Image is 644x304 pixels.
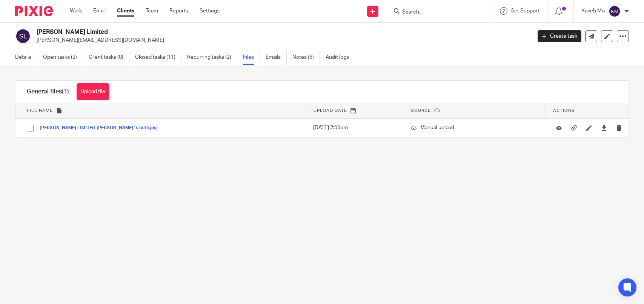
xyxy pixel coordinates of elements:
a: Closed tasks (11) [135,50,181,65]
a: Emails [266,50,287,65]
a: Recurring tasks (2) [187,50,237,65]
button: [PERSON_NAME] LIMITED [PERSON_NAME]`s note.jpg [40,125,162,131]
span: Upload date [314,108,347,113]
span: Get Support [510,8,539,14]
span: Source [411,108,431,113]
a: Reports [169,7,188,15]
input: Search [401,9,469,16]
img: svg%3E [609,5,621,17]
a: Team [146,7,158,15]
a: Audit logs [326,50,355,65]
input: Select [23,121,37,135]
a: Create task [538,30,581,42]
a: Work [70,7,82,15]
p: Manual upload [411,124,538,131]
span: Actions [553,108,575,113]
a: Notes (6) [292,50,320,65]
span: (1) [62,89,69,95]
h2: [PERSON_NAME] Limited [37,28,428,36]
a: Details [15,50,37,65]
a: Files [243,50,260,65]
a: Client tasks (0) [89,50,129,65]
a: Settings [200,7,220,15]
p: [PERSON_NAME][EMAIL_ADDRESS][DOMAIN_NAME] [37,37,526,44]
a: Clients [117,7,134,15]
button: Upload file [77,83,109,100]
a: Open tasks (2) [43,50,83,65]
img: Pixie [15,6,53,16]
a: Download [601,124,607,131]
span: File name [27,108,53,113]
p: [DATE] 2:55pm [313,124,396,131]
a: Email [93,7,106,15]
h1: General files [27,88,69,96]
p: Kaveh Mo [581,7,605,15]
img: svg%3E [15,28,31,44]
